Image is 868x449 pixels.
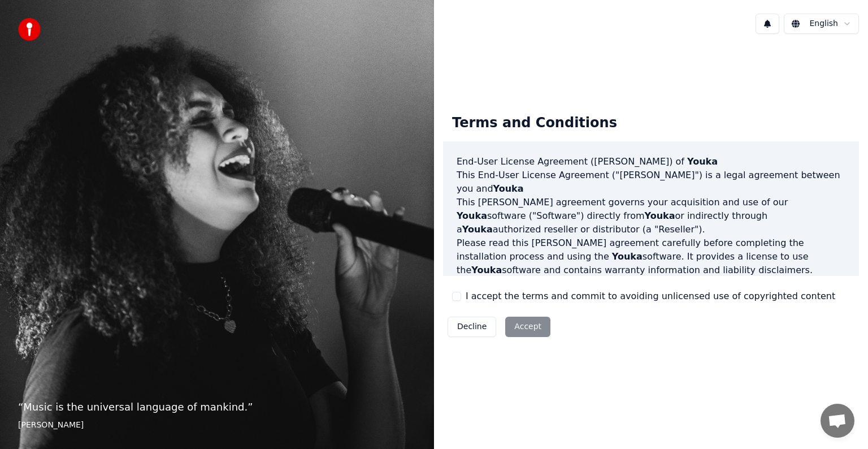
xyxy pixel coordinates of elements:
[687,156,718,167] span: Youka
[612,251,643,262] span: Youka
[471,265,502,275] span: Youka
[821,404,854,438] a: Conversa aberta
[443,105,626,141] div: Terms and Conditions
[457,155,845,169] h3: End-User License Agreement ([PERSON_NAME]) of
[18,18,41,41] img: youka
[448,317,496,337] button: Decline
[493,183,524,194] span: Youka
[457,236,845,277] p: Please read this [PERSON_NAME] agreement carefully before completing the installation process and...
[462,224,493,235] span: Youka
[457,169,845,196] p: This End-User License Agreement ("[PERSON_NAME]") is a legal agreement between you and
[645,210,675,221] span: Youka
[457,210,487,221] span: Youka
[18,420,416,431] footer: [PERSON_NAME]
[457,196,845,236] p: This [PERSON_NAME] agreement governs your acquisition and use of our software ("Software") direct...
[18,399,416,415] p: “ Music is the universal language of mankind. ”
[466,290,835,303] label: I accept the terms and commit to avoiding unlicensed use of copyrighted content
